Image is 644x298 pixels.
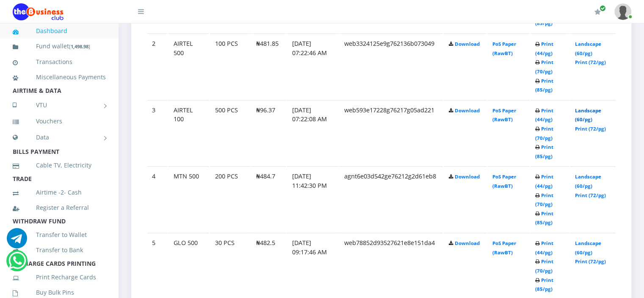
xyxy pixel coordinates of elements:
a: Print Recharge Cards [13,267,106,287]
a: Landscape (60/pg) [575,107,601,123]
a: Print (70/pg) [535,125,553,141]
img: Logo [13,3,64,20]
img: User [614,3,631,20]
a: Print (70/pg) [535,59,553,75]
small: [ ] [69,43,90,50]
a: Print (85/pg) [535,210,553,226]
td: 200 PCS [210,166,250,232]
td: web593e17228g76217g05ad221 [339,100,443,166]
a: Cable TV, Electricity [13,156,106,175]
a: PoS Paper (RawBT) [492,173,516,189]
a: Print (85/pg) [535,144,553,159]
a: Fund wallet[1,498.98] [13,36,106,56]
a: Print (44/pg) [535,240,553,256]
td: web3324125e9g762136b073049 [339,33,443,99]
a: Print (70/pg) [535,258,553,274]
td: [DATE] 07:22:08 AM [287,100,338,166]
a: Print (85/pg) [535,78,553,93]
td: ₦96.37 [251,100,286,166]
td: 500 PCS [210,100,250,166]
a: Print (72/pg) [575,258,605,265]
a: Airtime -2- Cash [13,183,106,202]
td: AIRTEL 100 [169,100,209,166]
td: 2 [147,33,168,99]
a: Download [455,41,480,47]
td: AIRTEL 500 [169,33,209,99]
a: Chat for support [7,234,27,248]
a: Download [455,240,480,246]
a: Print (44/pg) [535,41,553,56]
a: Print (72/pg) [575,125,605,132]
a: Register a Referral [13,198,106,217]
a: Transfer to Bank [13,240,106,260]
a: Download [455,107,480,114]
td: agnt6e03d542ge76212g2d61eb8 [339,166,443,232]
a: Print (72/pg) [575,192,605,198]
a: Miscellaneous Payments [13,67,106,87]
a: Chat for support [8,257,26,271]
a: PoS Paper (RawBT) [492,107,516,123]
i: Renew/Upgrade Subscription [594,8,601,15]
a: Landscape (60/pg) [575,240,601,256]
a: PoS Paper (RawBT) [492,240,516,256]
td: 4 [147,166,168,232]
td: [DATE] 07:22:46 AM [287,33,338,99]
td: 100 PCS [210,33,250,99]
td: 3 [147,100,168,166]
span: Renew/Upgrade Subscription [600,5,606,11]
a: Data [13,127,106,148]
a: Print (70/pg) [535,192,553,208]
td: [DATE] 11:42:30 PM [287,166,338,232]
a: Print (85/pg) [535,277,553,292]
a: Print (44/pg) [535,173,553,189]
a: Print (44/pg) [535,107,553,123]
a: Vouchers [13,111,106,131]
a: VTU [13,95,106,116]
a: Transfer to Wallet [13,225,106,245]
a: Download [455,173,480,180]
a: Landscape (60/pg) [575,41,601,56]
a: Landscape (60/pg) [575,173,601,189]
td: MTN 500 [169,166,209,232]
b: 1,498.98 [71,43,88,50]
a: Dashboard [13,21,106,41]
a: Transactions [13,52,106,72]
td: ₦481.85 [251,33,286,99]
a: Print (72/pg) [575,59,605,65]
td: ₦484.7 [251,166,286,232]
a: PoS Paper (RawBT) [492,41,516,56]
